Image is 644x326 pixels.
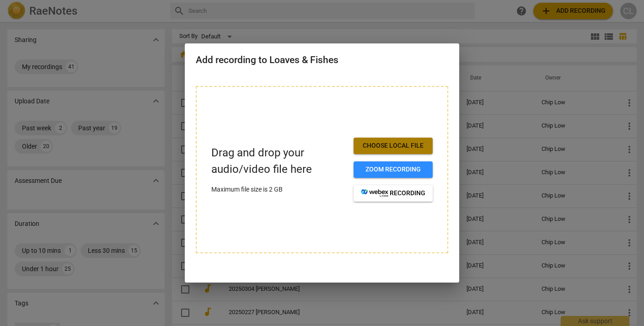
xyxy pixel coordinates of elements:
[361,141,425,150] span: Choose local file
[354,161,433,178] button: Zoom recording
[354,138,433,154] button: Choose local file
[211,145,346,177] p: Drag and drop your audio/video file here
[361,189,425,198] span: recording
[354,185,433,202] button: recording
[211,185,346,194] p: Maximum file size is 2 GB
[196,54,448,66] h2: Add recording to Loaves & Fishes
[361,165,425,174] span: Zoom recording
